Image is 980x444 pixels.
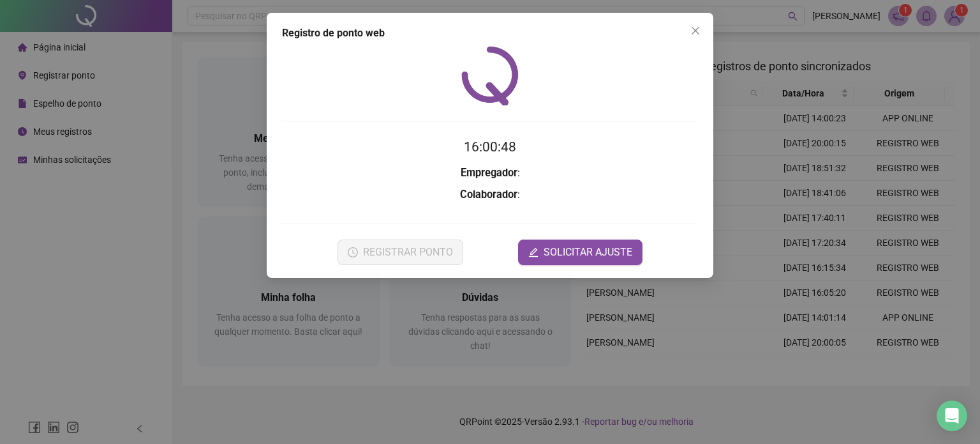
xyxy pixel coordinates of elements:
button: REGISTRAR PONTO [338,240,463,265]
strong: Colaborador [460,188,517,201]
div: Open Intercom Messenger [937,401,967,431]
span: close [690,26,701,36]
span: edit [528,247,538,257]
div: Registro de ponto web [282,26,698,41]
button: Close [685,20,706,41]
h3: : [282,187,698,203]
span: SOLICITAR AJUSTE [544,245,632,260]
time: 16:00:48 [464,139,516,155]
h3: : [282,165,698,181]
img: QRPoint [461,46,519,105]
strong: Empregador [461,167,517,179]
button: editSOLICITAR AJUSTE [518,240,642,265]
